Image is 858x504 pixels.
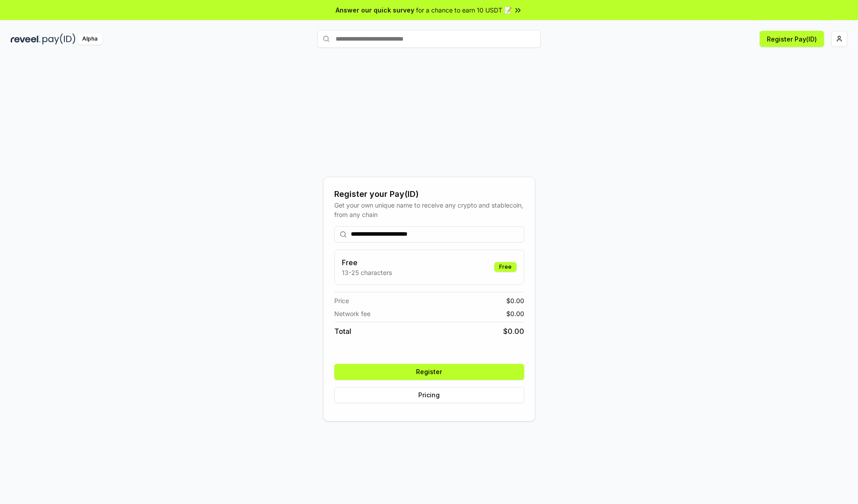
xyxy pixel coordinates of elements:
[334,188,524,200] div: Register your Pay(ID)
[503,326,524,337] span: $ 0.00
[334,364,524,380] button: Register
[342,268,392,277] p: 13-25 characters
[506,296,524,305] span: $ 0.00
[336,5,414,15] span: Answer our quick survey
[342,257,392,268] h3: Free
[334,309,370,318] span: Network fee
[77,33,102,45] div: Alpha
[42,33,76,45] img: pay_id
[334,387,524,403] button: Pricing
[334,200,524,219] div: Get your own unique name to receive any crypto and stablecoin, from any chain
[760,31,824,47] button: Register Pay(ID)
[506,309,524,318] span: $ 0.00
[11,33,41,45] img: reveel_dark
[494,262,517,272] div: Free
[334,296,349,305] span: Price
[334,326,351,337] span: Total
[416,5,512,15] span: for a chance to earn 10 USDT 📝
